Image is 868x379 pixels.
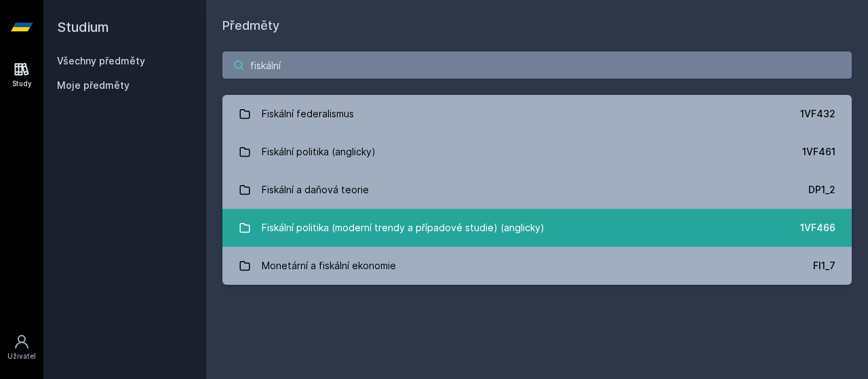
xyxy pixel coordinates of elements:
div: 1VF461 [802,145,835,159]
div: Fiskální federalismus [262,100,354,127]
a: Fiskální politika (moderní trendy a případové studie) (anglicky) 1VF466 [222,209,852,247]
div: Uživatel [7,351,36,361]
div: Fiskální politika (anglicky) [262,138,376,165]
h1: Předměty [222,16,852,35]
a: Uživatel [3,327,41,368]
div: Fiskální a daňová teorie [262,176,369,203]
a: Study [3,54,41,96]
div: FI1_7 [813,259,835,273]
div: 1VF466 [800,221,835,235]
input: Název nebo ident předmětu… [222,52,852,79]
a: Fiskální federalismus 1VF432 [222,95,852,133]
div: Fiskální politika (moderní trendy a případové studie) (anglicky) [262,214,545,241]
a: Fiskální a daňová teorie DP1_2 [222,171,852,209]
div: Study [12,79,32,89]
span: Moje předměty [57,79,130,92]
a: Fiskální politika (anglicky) 1VF461 [222,133,852,171]
div: 1VF432 [800,107,835,121]
a: Monetární a fiskální ekonomie FI1_7 [222,247,852,285]
div: DP1_2 [808,183,835,197]
div: Monetární a fiskální ekonomie [262,252,396,279]
a: Všechny předměty [57,55,145,66]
